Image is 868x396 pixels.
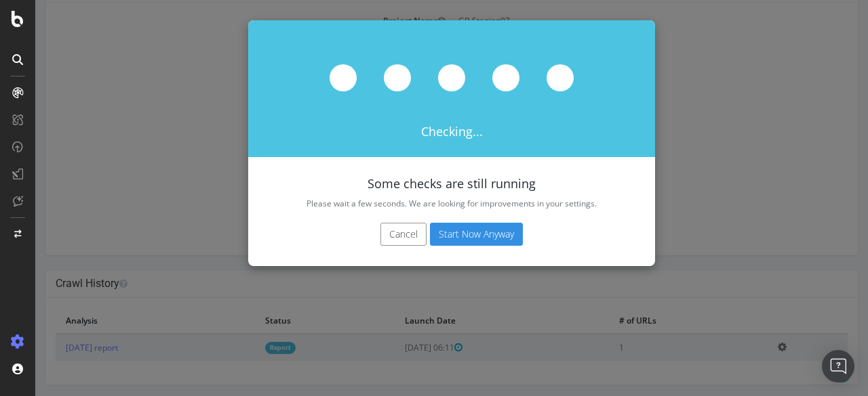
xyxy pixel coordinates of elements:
[345,223,391,246] button: Cancel
[240,198,593,209] p: Please wait a few seconds. We are looking for improvements in your settings.
[240,177,593,191] h4: Some checks are still running
[213,20,620,157] div: Checking...
[395,223,488,246] button: Start Now Anyway
[822,350,854,382] div: Open Intercom Messenger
